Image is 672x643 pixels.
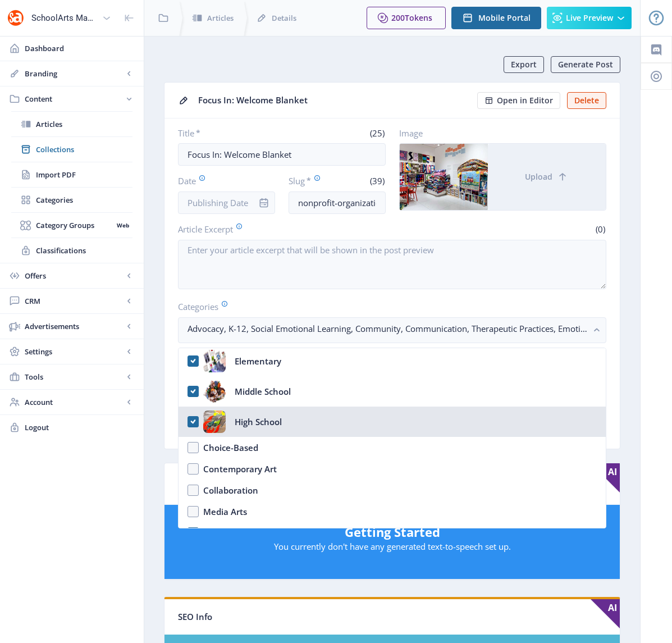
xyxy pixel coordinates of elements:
button: Delete [567,92,606,109]
div: Contemporary Art [203,462,277,476]
span: Logout [25,422,135,433]
span: Account [25,396,124,408]
span: Export [511,60,537,69]
img: properties.app_icon.png [7,9,25,27]
span: Articles [36,118,132,130]
span: Mobile Portal [478,13,531,22]
span: Branding [25,68,124,79]
div: Middle School [235,380,291,403]
a: Articles [11,112,132,136]
span: Live Preview [566,13,613,22]
div: SchoolArts Magazine [31,6,98,30]
span: Advertisements [25,321,124,332]
a: Collections [11,137,132,162]
button: Live Preview [547,7,632,29]
button: Export [504,56,544,73]
label: Image [399,127,598,139]
a: Categories [11,188,132,212]
label: Date [178,175,266,187]
span: Details [272,12,296,24]
span: Articles [207,12,234,24]
nb-badge: Web [113,220,132,231]
span: AI [591,599,620,628]
div: Media Arts [203,505,247,518]
label: Title [178,127,277,139]
span: Category Groups [36,220,113,231]
h5: Getting Started [176,523,609,541]
span: Generate Post [558,60,613,69]
button: 200Tokens [367,7,446,29]
div: Elementary [235,350,281,372]
div: Collaboration [203,484,258,497]
input: Publishing Date [178,191,275,214]
div: Choice-Based [203,441,258,454]
p: You currently don't have any generated text-to-speech set up. [176,541,609,552]
label: Slug [289,175,332,187]
span: Import PDF [36,169,132,180]
div: Focus In: Welcome Blanket [198,92,470,109]
span: Collections [36,144,132,155]
div: Advocacy [203,526,241,540]
span: (0) [594,224,606,235]
input: this-is-how-a-slug-looks-like [289,191,386,214]
a: Classifications [11,238,132,263]
span: Tokens [405,12,432,23]
span: Tools [25,371,124,382]
span: Dashboard [25,43,135,54]
span: Classifications [36,245,132,256]
span: Offers [25,270,124,281]
span: Content [25,93,124,104]
app-collection-view: Text-to-Speech [164,463,620,580]
label: Categories [178,300,597,313]
a: Import PDF [11,162,132,187]
img: 285d683f-a9d9-4c2d-a101-59c97a096b53.jpg [203,380,226,403]
button: Upload [488,144,606,210]
img: 5dab05cd-6947-4e26-bf1e-1baeaa55608f.jpg [203,350,226,372]
span: CRM [25,295,124,307]
span: Settings [25,346,124,357]
button: Generate Post [551,56,620,73]
span: (25) [368,127,386,139]
div: High School [235,411,282,433]
button: Open in Editor [477,92,560,109]
img: 7091202a-95ff-427b-a3ed-e8e333b22faa.jpg [203,411,226,433]
label: Article Excerpt [178,223,388,235]
a: Category GroupsWeb [11,213,132,238]
button: Advocacy, K-12, Social Emotional Learning, Community, Communication, Therapeutic Practices, Emoti... [178,317,606,343]
span: Open in Editor [497,96,553,105]
input: Type Article Title ... [178,143,386,166]
span: (39) [368,175,386,186]
nb-icon: info [258,197,269,208]
span: Categories [36,194,132,206]
button: Mobile Portal [451,7,541,29]
nb-select-label: Advocacy, K-12, Social Emotional Learning, Community, Communication, Therapeutic Practices, Emoti... [188,322,588,335]
span: Upload [525,172,552,181]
